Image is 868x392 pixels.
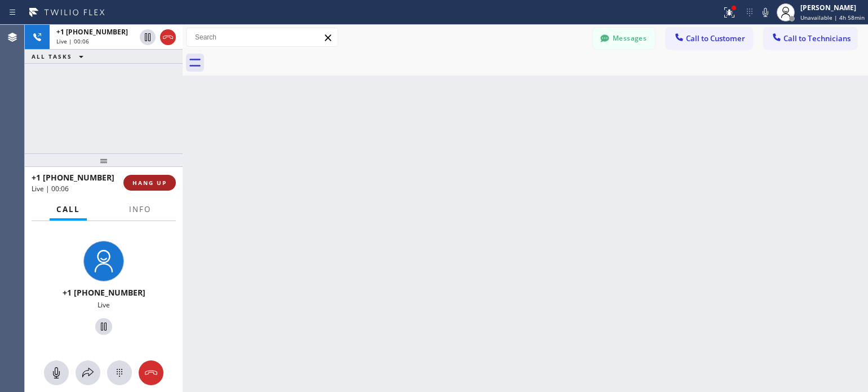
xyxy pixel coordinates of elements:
button: ALL TASKS [25,50,95,63]
button: Call to Customer [666,28,752,49]
button: Call [50,199,87,221]
span: HANG UP [132,179,167,187]
span: Live | 00:06 [32,184,69,193]
span: Info [129,204,151,214]
button: Hold Customer [140,29,156,45]
span: +1 [PHONE_NUMBER] [32,172,114,183]
button: Info [122,199,158,221]
span: +1 [PHONE_NUMBER] [56,27,128,37]
button: Hang up [139,360,163,385]
button: Messages [593,28,655,49]
button: HANG UP [123,175,176,191]
button: Mute [44,360,69,385]
button: Open dialpad [107,360,132,385]
input: Search [187,28,338,46]
button: Mute [758,5,773,20]
span: Call to Customer [686,33,745,43]
span: Unavailable | 4h 58min [800,14,865,21]
span: Live | 00:06 [56,37,89,45]
div: [PERSON_NAME] [800,3,865,12]
span: Call to Technicians [783,33,851,43]
button: Hold Customer [95,318,112,335]
span: Live [98,300,110,310]
button: Call to Technicians [764,28,857,49]
span: +1 [PHONE_NUMBER] [63,287,145,298]
button: Open directory [76,360,100,385]
span: ALL TASKS [32,52,72,60]
button: Hang up [160,29,176,45]
span: Call [56,204,80,214]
